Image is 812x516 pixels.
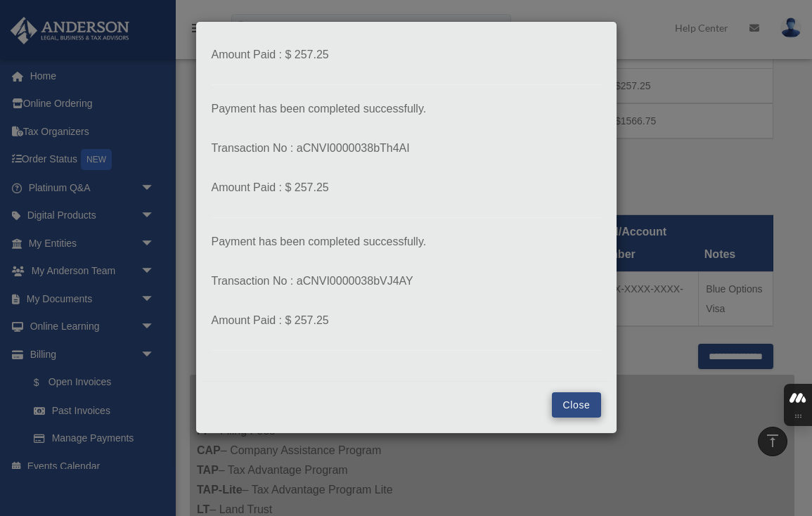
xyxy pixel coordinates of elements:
[212,138,601,158] p: Transaction No : aCNVI0000038bTh4AI
[212,45,601,65] p: Amount Paid : $ 257.25
[552,392,600,418] button: Close
[212,232,601,252] p: Payment has been completed successfully.
[212,271,601,291] p: Transaction No : aCNVI0000038bVJ4AY
[212,99,601,119] p: Payment has been completed successfully.
[212,311,601,330] p: Amount Paid : $ 257.25
[212,178,601,198] p: Amount Paid : $ 257.25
